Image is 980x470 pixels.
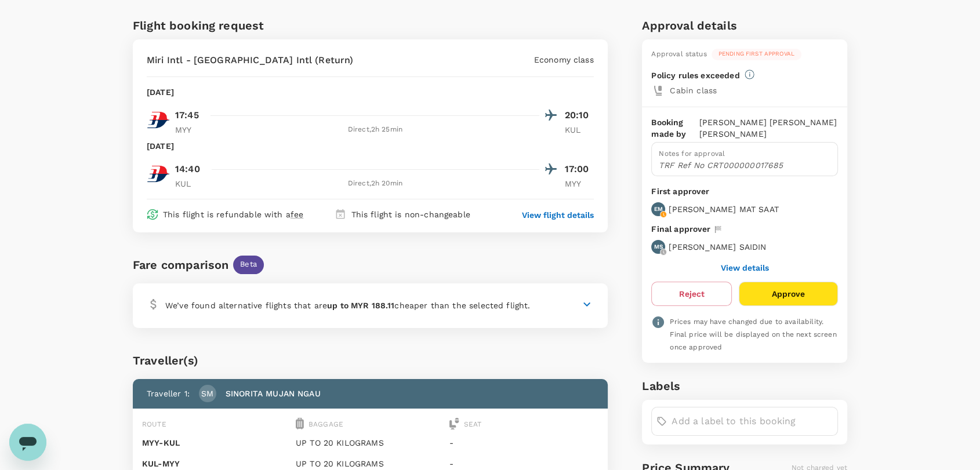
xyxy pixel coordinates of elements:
[449,418,459,429] img: seat-icon
[201,388,213,399] p: SM
[651,223,710,235] p: Final approver
[147,162,170,185] img: MH
[296,437,445,449] p: UP TO 20 KILOGRAMS
[308,420,343,428] span: Baggage
[522,209,594,221] button: View flight details
[351,209,470,220] p: This flight is non-changeable
[669,203,778,215] p: [PERSON_NAME] MAT SAAT
[147,86,174,98] p: [DATE]
[133,16,368,35] h6: Flight booking request
[291,210,303,219] span: fee
[175,124,204,136] p: MYY
[175,108,199,122] p: 17:45
[142,420,166,428] span: Route
[739,282,838,306] button: Approve
[669,241,766,253] p: [PERSON_NAME] SAIDIN
[712,50,801,58] span: Pending first approval
[654,205,663,213] p: EM
[142,458,291,469] p: KUL - MYY
[327,301,394,310] b: up to MYR 188.11
[534,54,594,65] p: Economy class
[175,178,204,190] p: KUL
[211,124,539,136] div: Direct , 2h 25min
[226,388,321,399] p: SINORITA MUJAN NGAU
[721,263,769,272] button: View details
[175,162,200,176] p: 14:40
[565,108,594,122] p: 20:10
[163,209,303,220] p: This flight is refundable with a
[642,377,847,395] h6: Labels
[449,437,598,449] p: -
[233,259,264,270] span: Beta
[651,185,838,198] p: First approver
[133,351,608,370] div: Traveller(s)
[659,159,830,171] p: TRF Ref No CRT000000017685
[670,318,836,351] span: Prices may have changed due to availability. Final price will be displayed on the next screen onc...
[211,178,539,190] div: Direct , 2h 20min
[147,53,353,67] p: Miri Intl - [GEOGRAPHIC_DATA] Intl (Return)
[651,116,699,140] p: Booking made by
[672,412,833,431] input: Add a label to this booking
[565,178,594,190] p: MYY
[165,300,530,311] p: We’ve found alternative flights that are cheaper than the selected flight.
[651,70,739,81] p: Policy rules exceeded
[147,388,190,399] p: Traveller 1 :
[651,49,706,60] div: Approval status
[9,424,46,461] iframe: Button to launch messaging window
[642,16,847,35] h6: Approval details
[654,243,663,251] p: MS
[565,124,594,136] p: KUL
[659,150,725,158] span: Notes for approval
[147,108,170,132] img: MH
[147,140,174,152] p: [DATE]
[142,437,291,449] p: MYY - KUL
[449,458,598,469] p: -
[670,85,838,96] p: Cabin class
[565,162,594,176] p: 17:00
[464,420,482,428] span: Seat
[651,282,731,306] button: Reject
[296,458,445,469] p: UP TO 20 KILOGRAMS
[296,418,304,429] img: baggage-icon
[699,116,838,140] p: [PERSON_NAME] [PERSON_NAME] [PERSON_NAME]
[133,256,228,274] div: Fare comparison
